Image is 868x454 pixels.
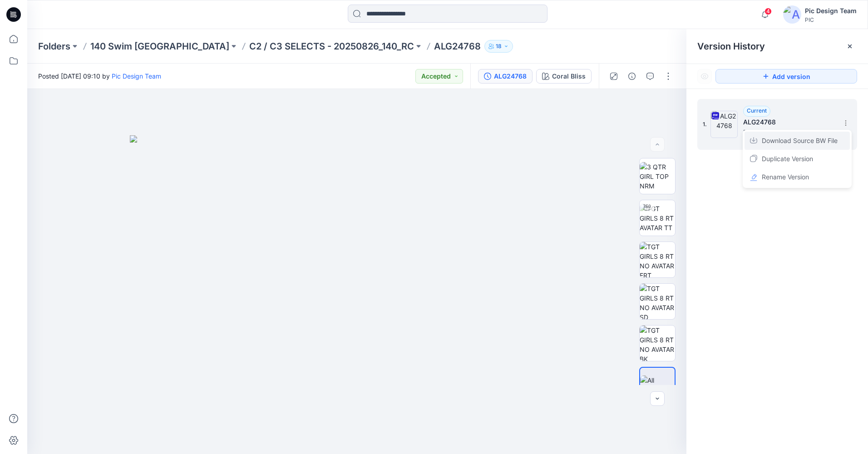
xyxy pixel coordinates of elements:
[640,375,675,395] img: All colorways
[764,8,772,15] span: 4
[762,135,838,146] span: Download Source BW File
[805,5,857,16] div: Pic Design Team
[762,153,813,164] span: Duplicate Version
[552,71,586,81] div: Coral Bliss
[484,40,513,53] button: 18
[130,135,584,454] img: eyJhbGciOiJIUzI1NiIsImtpZCI6IjAiLCJzbHQiOiJzZXMiLCJ0eXAiOiJKV1QifQ.eyJkYXRhIjp7InR5cGUiOiJzdG9yYW...
[846,43,853,50] button: Close
[697,41,765,52] span: Version History
[783,5,801,24] img: avatar
[743,117,834,128] h5: ALG24768
[640,326,675,361] img: TGT GIRLS 8 RT NO AVATAR BK
[640,204,675,232] img: TGT GIRLS 8 RT AVATAR TT
[640,284,675,319] img: TGT GIRLS 8 RT NO AVATAR SD
[805,16,857,23] div: PIC
[697,69,712,84] button: Show Hidden Versions
[434,40,481,53] p: ALG24768
[112,72,161,80] a: Pic Design Team
[640,242,675,277] img: TGT GIRLS 8 RT NO AVATAR FRT
[743,128,834,137] span: Posted by: Pic Design Team
[38,71,161,81] span: Posted [DATE] 09:10 by
[710,111,738,138] img: ALG24768
[625,69,639,84] button: Details
[640,162,675,191] img: 3 QTR GIRL TOP NRM
[249,40,414,53] a: C2 / C3 SELECTS - 20250826_140_RC
[38,40,70,53] a: Folders
[747,107,767,114] span: Current
[715,69,857,84] button: Add version
[536,69,592,84] button: Coral Bliss
[494,71,527,81] div: ALG24768
[703,120,707,128] span: 1.
[90,40,229,53] a: 140 Swim [GEOGRAPHIC_DATA]
[496,41,502,51] p: 18
[762,172,809,183] span: Rename Version
[478,69,533,84] button: ALG24768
